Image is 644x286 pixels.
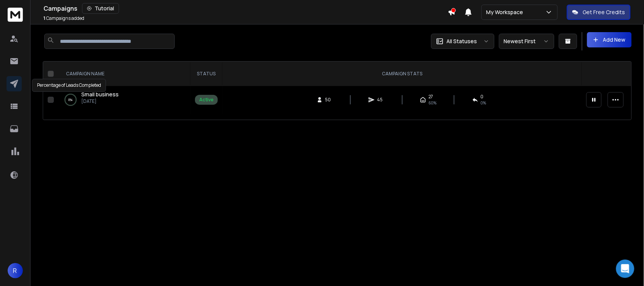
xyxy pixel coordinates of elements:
[32,79,106,92] div: Percentage of Leads Completed
[69,96,73,104] p: 0 %
[481,100,486,106] span: 0 %
[81,98,119,104] p: [DATE]
[587,32,632,47] button: Add New
[616,260,634,278] div: Open Intercom Messenger
[8,263,23,278] button: R
[499,34,554,49] button: Newest First
[447,37,477,45] p: All Statuses
[567,5,631,20] button: Get Free Credits
[325,97,333,103] span: 50
[428,100,437,106] span: 60 %
[199,97,214,103] div: Active
[43,15,45,21] span: 1
[222,62,582,86] th: CAMPAIGN STATS
[57,86,190,114] td: 0%Small business[DATE]
[43,3,448,14] div: Campaigns
[428,94,433,100] span: 27
[81,91,119,98] a: Small business
[377,97,385,103] span: 45
[190,62,222,86] th: STATUS
[57,62,190,86] th: CAMPAIGN NAME
[481,94,484,100] span: 0
[82,3,119,14] button: Tutorial
[43,15,84,21] p: Campaigns added
[583,8,625,16] p: Get Free Credits
[486,8,526,16] p: My Workspace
